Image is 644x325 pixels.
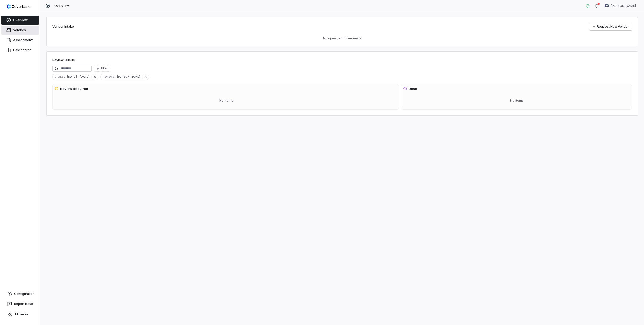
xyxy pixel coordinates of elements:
[611,4,636,8] span: [PERSON_NAME]
[1,46,39,55] a: Dashboards
[7,4,30,9] img: logo-D7KZi-bG.svg
[101,67,108,70] span: Filter
[54,4,69,8] span: Overview
[409,86,417,91] h3: Done
[13,18,28,22] span: Overview
[605,4,609,8] img: Mike Phillips avatar
[55,94,398,107] div: No items
[117,74,142,79] span: [PERSON_NAME]
[94,66,110,72] button: Filter
[15,312,28,316] span: Minimize
[589,23,632,30] a: Request New Vendor
[52,24,74,29] h2: Vendor Intake
[602,2,639,10] button: Mike Phillips avatar[PERSON_NAME]
[14,292,34,296] span: Configuration
[53,74,67,79] span: Created :
[2,289,38,298] a: Configuration
[13,28,26,32] span: Vendors
[1,36,39,45] a: Assessments
[52,36,632,40] p: No open vendor requests
[1,26,39,35] a: Vendors
[14,302,33,306] span: Report Issue
[13,38,34,42] span: Assessments
[403,94,631,107] div: No items
[13,48,31,52] span: Dashboards
[52,58,75,63] h1: Review Queue
[60,86,88,91] h3: Review Required
[2,309,38,319] button: Minimize
[1,16,39,25] a: Overview
[2,299,38,308] button: Report Issue
[67,74,91,79] span: [DATE] - [DATE]
[101,74,117,79] span: Reviewer :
